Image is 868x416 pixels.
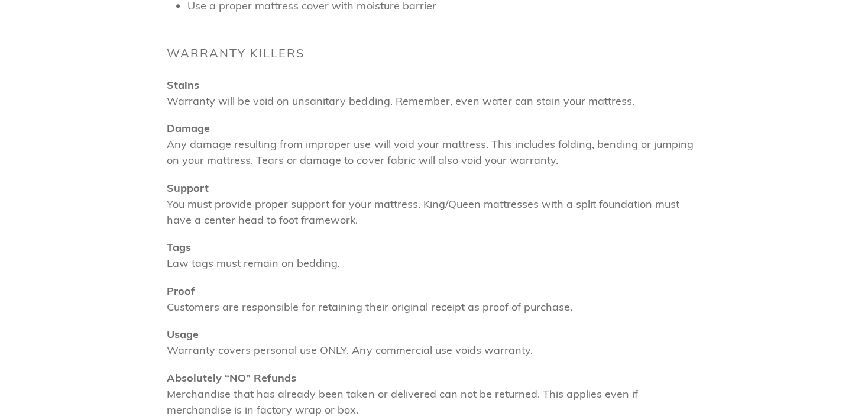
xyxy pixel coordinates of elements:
b: Usage [167,327,199,341]
b: Proof [167,284,195,298]
span: Warranty will be void on unsanitary bedding. Remember, even water can stain your mattress. [167,94,634,108]
span: You must provide proper support for your mattress. King/Queen mattresses with a split foundation ... [167,197,679,227]
span: Law tags must remain on bedding. [167,256,340,270]
span: Any damage resulting from improper use will void your mattress. This includes folding, bending or... [167,137,693,167]
b: Stains [167,78,199,92]
b: Damage [167,121,210,135]
span: Customers are responsible for retaining their original receipt as proof of purchase. [167,300,572,314]
b: Absolutely “NO” Refunds [167,370,296,384]
span: Warranty Killers [167,46,305,60]
b: Tags [167,240,191,254]
span: Merchandise that has already been taken or delivered can not be returned. This applies even if me... [167,386,637,416]
b: Support [167,181,209,195]
span: Warranty covers personal use ONLY. Any commercial use voids warranty. [167,343,532,357]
